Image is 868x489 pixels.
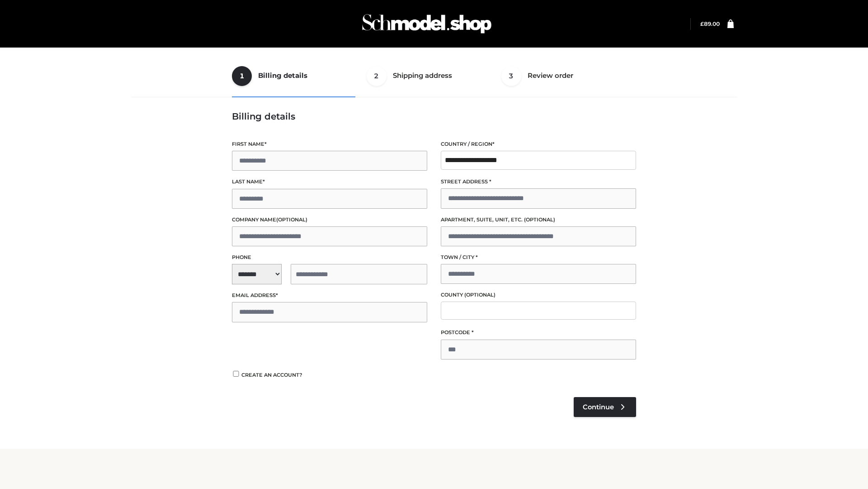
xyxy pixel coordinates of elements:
[276,216,307,223] span: (optional)
[700,20,720,27] a: £89.00
[232,291,427,300] label: Email address
[441,177,636,186] label: Street address
[464,292,495,298] span: (optional)
[232,371,240,377] input: Create an account?
[232,253,427,262] label: Phone
[232,216,427,224] label: Company name
[700,20,704,27] span: £
[574,397,636,417] a: Continue
[359,6,495,42] img: Schmodel Admin 964
[441,328,636,337] label: Postcode
[524,216,555,223] span: (optional)
[232,111,636,122] h3: Billing details
[441,253,636,262] label: Town / City
[232,140,427,149] label: First name
[241,372,302,378] span: Create an account?
[441,216,636,224] label: Apartment, suite, unit, etc.
[441,140,636,149] label: Country / Region
[441,291,636,299] label: County
[232,177,427,186] label: Last name
[583,403,614,411] span: Continue
[700,20,720,27] bdi: 89.00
